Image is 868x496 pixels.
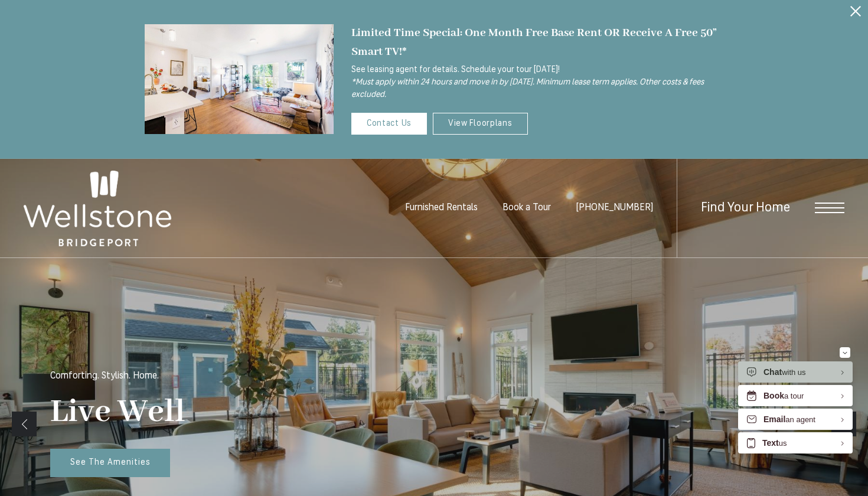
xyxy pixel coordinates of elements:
[405,203,478,213] a: Furnished Rentals
[351,24,723,61] div: Limited Time Special: One Month Free Base Rent OR Receive A Free 50” Smart TV!*
[815,203,844,213] button: Open Menu
[145,24,334,135] img: Settle into comfort at Wellstone
[351,78,704,99] i: *Must apply within 24 hours and move in by [DATE]. Minimum lease term applies. Other costs & fees...
[70,458,151,467] span: See The Amenities
[50,393,185,433] p: Live Well
[50,449,170,477] a: See The Amenities
[50,371,159,381] p: Comforting. Stylish. Home.
[351,64,723,101] p: See leasing agent for details. Schedule your tour [DATE]!
[576,203,653,213] a: Call Us at (253) 642-8681
[12,412,37,436] a: Previous
[24,171,171,246] img: Wellstone
[351,113,427,135] a: Contact Us
[701,201,790,215] a: Find Your Home
[576,203,653,213] span: [PHONE_NUMBER]
[502,203,551,213] a: Book a Tour
[433,113,528,135] a: View Floorplans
